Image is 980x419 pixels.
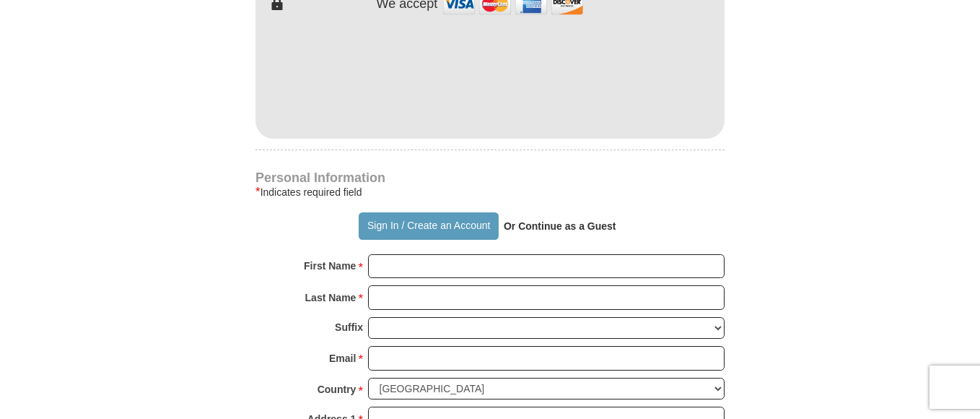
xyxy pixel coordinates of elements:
[255,172,725,183] h4: Personal Information
[504,220,616,232] strong: Or Continue as a Guest
[318,379,356,399] strong: Country
[305,288,356,308] strong: Last Name
[255,183,725,201] div: Indicates required field
[329,348,356,368] strong: Email
[359,212,498,240] button: Sign In / Create an Account
[335,317,363,337] strong: Suffix
[304,256,356,276] strong: First Name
